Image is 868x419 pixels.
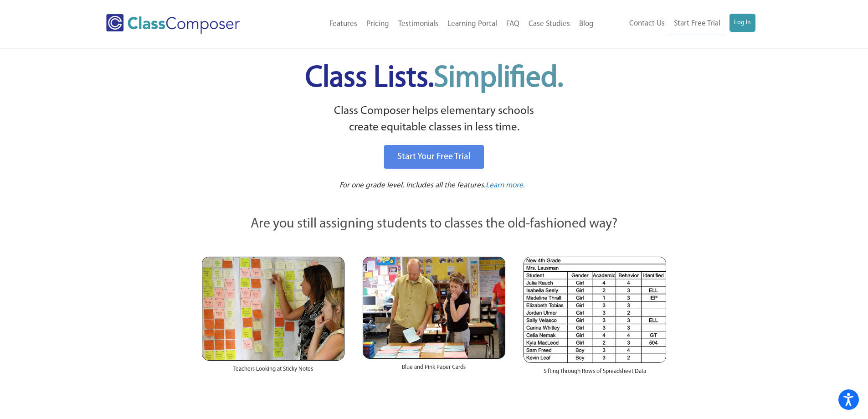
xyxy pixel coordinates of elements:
[362,14,394,34] a: Pricing
[598,14,755,34] nav: Header Menu
[575,14,598,34] a: Blog
[502,14,524,34] a: FAQ
[397,152,471,161] span: Start Your Free Trial
[394,14,443,34] a: Testimonials
[443,14,502,34] a: Learning Portal
[524,257,666,363] img: Spreadsheets
[325,14,362,34] a: Features
[384,145,484,169] a: Start Your Free Trial
[202,214,667,234] p: Are you still assigning students to classes the old-fashioned way?
[202,257,344,361] img: Teachers Looking at Sticky Notes
[200,103,668,136] p: Class Composer helps elementary schools create equitable classes in less time.
[106,14,240,34] img: Class Composer
[729,14,755,32] a: Log In
[434,64,563,93] span: Simplified.
[363,257,505,358] img: Blue and Pink Paper Cards
[305,64,563,93] span: Class Lists.
[524,363,666,385] div: Sifting Through Rows of Spreadsheet Data
[486,180,525,191] a: Learn more.
[202,361,344,383] div: Teachers Looking at Sticky Notes
[524,14,575,34] a: Case Studies
[486,181,525,189] span: Learn more.
[625,14,669,34] a: Contact Us
[669,14,725,34] a: Start Free Trial
[277,14,598,34] nav: Header Menu
[363,359,505,381] div: Blue and Pink Paper Cards
[339,181,486,189] span: For one grade level. Includes all the features.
